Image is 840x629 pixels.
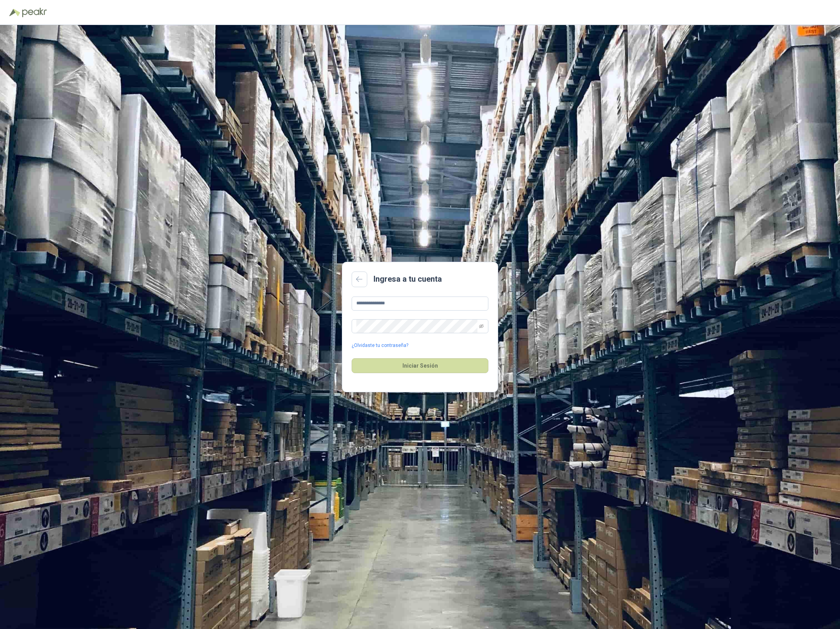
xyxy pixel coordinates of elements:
h2: Ingresa a tu cuenta [374,273,442,285]
button: Iniciar Sesión [352,358,488,373]
span: eye-invisible [479,324,484,329]
img: Logo [9,9,20,16]
a: ¿Olvidaste tu contraseña? [352,342,408,349]
img: Peakr [22,8,47,17]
